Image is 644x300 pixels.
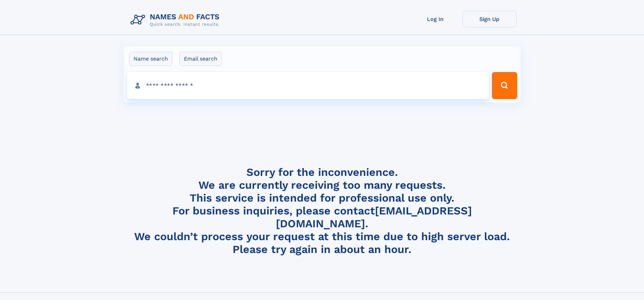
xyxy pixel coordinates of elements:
[128,166,517,256] h4: Sorry for the inconvenience. We are currently receiving too many requests. This service is intend...
[180,52,222,66] label: Email search
[129,52,172,66] label: Name search
[127,72,489,99] input: search input
[462,11,517,27] a: Sign Up
[408,11,462,27] a: Log In
[276,204,472,230] a: [EMAIL_ADDRESS][DOMAIN_NAME]
[128,11,225,29] img: Logo Names and Facts
[492,72,517,99] button: Search Button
